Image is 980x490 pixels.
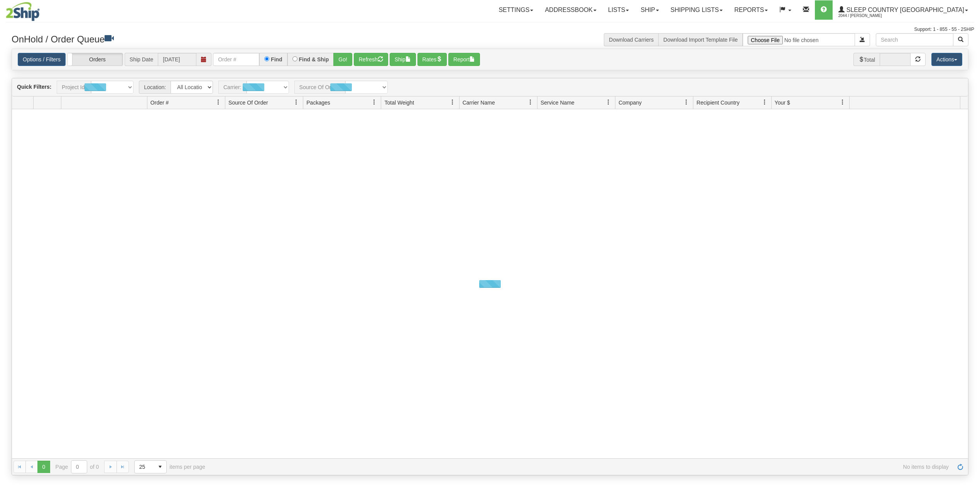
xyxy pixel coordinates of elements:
span: Total [853,53,880,66]
span: Carrier Name [463,99,495,106]
span: Location: [139,81,171,94]
span: items per page [134,460,205,473]
a: Ship [635,0,664,20]
span: 25 [139,463,149,471]
a: Your $ filter column settings [836,96,849,109]
a: Reports [728,0,774,20]
span: 2044 / [PERSON_NAME] [838,12,896,20]
button: Actions [931,53,962,66]
button: Ship [390,53,416,66]
label: Orders [68,53,123,66]
span: Recipient Country [696,99,739,106]
a: Packages filter column settings [368,96,381,109]
a: Source Of Order filter column settings [290,96,303,109]
span: Service Name [541,99,574,106]
a: Company filter column settings [680,96,693,109]
a: Total Weight filter column settings [446,96,459,109]
button: Report [448,53,480,66]
label: Quick Filters: [17,83,51,91]
div: Support: 1 - 855 - 55 - 2SHIP [6,26,974,33]
button: Rates [417,53,447,66]
label: Find [271,57,282,62]
span: Packages [306,99,330,106]
button: Refresh [354,53,388,66]
span: No items to display [216,464,949,470]
img: logo2044.jpg [6,2,40,21]
a: Order # filter column settings [212,96,225,109]
a: Settings [493,0,539,20]
div: grid toolbar [12,78,968,96]
a: Refresh [954,461,966,473]
a: Download Carriers [609,37,654,43]
label: Find & Ship [299,57,329,62]
h3: OnHold / Order Queue [12,33,484,44]
span: Ship Date [125,53,158,66]
span: Order # [150,99,169,106]
button: Go! [333,53,352,66]
input: Search [876,33,953,46]
button: Search [953,33,968,46]
input: Order # [213,53,259,66]
a: Options / Filters [18,53,66,66]
input: Import [743,33,855,46]
span: Total Weight [384,99,414,106]
span: Sleep Country [GEOGRAPHIC_DATA] [845,7,964,13]
span: Page 0 [37,461,50,473]
a: Carrier Name filter column settings [524,96,537,109]
a: Sleep Country [GEOGRAPHIC_DATA] 2044 / [PERSON_NAME] [833,0,974,20]
span: Source Of Order [228,99,268,106]
a: Download Import Template File [663,37,738,43]
a: Lists [602,0,635,20]
span: Company [618,99,642,106]
span: select [154,461,166,473]
a: Shipping lists [665,0,728,20]
a: Service Name filter column settings [602,96,615,109]
span: Page of 0 [56,460,99,473]
span: Your $ [775,99,790,106]
a: Recipient Country filter column settings [758,96,771,109]
span: Page sizes drop down [134,460,167,473]
a: Addressbook [539,0,602,20]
